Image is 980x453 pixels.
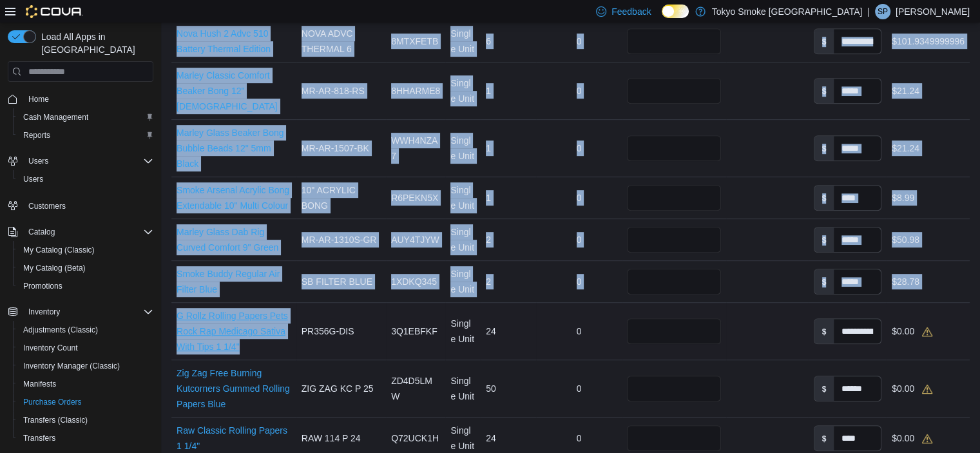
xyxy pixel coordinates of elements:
[892,83,919,99] div: $21.24
[23,379,56,389] span: Manifests
[481,376,536,401] div: 50
[814,269,834,294] label: $
[814,186,834,210] label: $
[18,340,83,356] a: Inventory Count
[23,224,60,240] button: Catalog
[18,171,153,187] span: Users
[23,281,62,291] span: Promotions
[18,260,153,276] span: My Catalog (Beta)
[28,227,55,237] span: Catalog
[18,376,153,392] span: Manifests
[481,28,536,54] div: 6
[13,429,159,447] button: Transfers
[23,197,153,213] span: Customers
[481,425,536,451] div: 24
[23,153,153,169] span: Users
[13,108,159,126] button: Cash Management
[23,325,98,335] span: Adjustments (Classic)
[177,182,291,213] a: Smoke Arsenal Acrylic Bong Extendable 10" Multi Colour
[3,152,159,170] button: Users
[18,278,153,294] span: Promotions
[18,242,100,258] a: My Catalog (Classic)
[13,411,159,429] button: Transfers (Classic)
[23,343,78,353] span: Inventory Count
[13,170,159,188] button: Users
[391,83,440,99] span: 8HHARME8
[892,34,965,49] div: $101.9349999996
[177,125,291,171] a: Marley Glass Beaker Bong Bubble Beads 12" 5mm Black
[23,91,153,107] span: Home
[814,29,834,53] label: $
[662,5,689,18] input: Dark Mode
[23,304,153,320] span: Inventory
[3,90,159,108] button: Home
[177,68,291,114] a: Marley Classic Comfort Beaker Bong 12" [DEMOGRAPHIC_DATA]
[28,94,49,104] span: Home
[18,340,153,356] span: Inventory Count
[445,21,481,62] div: Single Unit
[712,4,863,19] p: Tokyo Smoke [GEOGRAPHIC_DATA]
[23,361,120,371] span: Inventory Manager (Classic)
[302,26,381,57] span: NOVA ADVC THERMAL 6
[814,376,834,401] label: $
[892,190,914,206] div: $8.99
[18,128,55,143] a: Reports
[23,263,86,273] span: My Catalog (Beta)
[177,365,291,412] a: Zig Zag Free Burning Kutcorners Gummed Rolling Papers Blue
[23,415,88,425] span: Transfers (Classic)
[892,430,932,446] div: $0.00
[481,185,536,211] div: 1
[536,376,622,401] div: 0
[445,261,481,302] div: Single Unit
[18,110,153,125] span: Cash Management
[445,368,481,409] div: Single Unit
[18,322,153,338] span: Adjustments (Classic)
[18,110,93,125] a: Cash Management
[302,182,381,213] span: 10" ACRYLIC BONG
[391,34,438,49] span: 8MTXFETB
[23,245,95,255] span: My Catalog (Classic)
[13,393,159,411] button: Purchase Orders
[18,322,103,338] a: Adjustments (Classic)
[536,425,622,451] div: 0
[481,269,536,294] div: 2
[391,274,437,289] span: 1XDKQ345
[18,358,125,374] a: Inventory Manager (Classic)
[13,241,159,259] button: My Catalog (Classic)
[896,4,970,19] p: [PERSON_NAME]
[302,232,377,247] span: MR-AR-1310S-GR
[13,339,159,357] button: Inventory Count
[536,269,622,294] div: 0
[391,190,438,206] span: R6PEKN5X
[18,128,153,143] span: Reports
[28,156,48,166] span: Users
[445,177,481,218] div: Single Unit
[814,319,834,343] label: $
[13,259,159,277] button: My Catalog (Beta)
[13,126,159,144] button: Reports
[611,5,651,18] span: Feedback
[302,381,374,396] span: ZIG ZAG KC P 25
[23,304,65,320] button: Inventory
[18,171,48,187] a: Users
[18,376,61,392] a: Manifests
[536,318,622,344] div: 0
[177,308,291,354] a: G Rollz Rolling Papers Pets Rock Rap Medicago Sativa With Tips 1 1/4"
[445,70,481,111] div: Single Unit
[13,277,159,295] button: Promotions
[814,136,834,160] label: $
[18,358,153,374] span: Inventory Manager (Classic)
[536,227,622,253] div: 0
[481,78,536,104] div: 1
[536,28,622,54] div: 0
[302,274,372,289] span: SB FILTER BLUE
[23,92,54,107] a: Home
[26,5,83,18] img: Cova
[23,397,82,407] span: Purchase Orders
[36,30,153,56] span: Load All Apps in [GEOGRAPHIC_DATA]
[814,227,834,252] label: $
[23,433,55,443] span: Transfers
[28,307,60,317] span: Inventory
[177,26,291,57] a: Nova Hush 2 Advc 510 Battery Thermal Edition
[18,278,68,294] a: Promotions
